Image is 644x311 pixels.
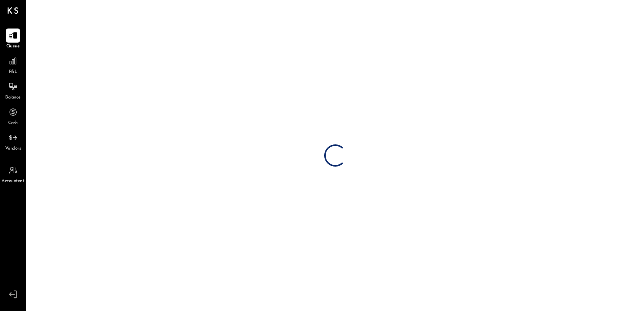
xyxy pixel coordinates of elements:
a: Queue [0,29,26,50]
span: Cash [8,120,18,127]
span: P&L [9,69,17,76]
a: Balance [0,80,26,101]
a: Cash [0,105,26,127]
span: Accountant [2,178,24,185]
a: Vendors [0,131,26,152]
a: P&L [0,54,26,76]
span: Balance [5,94,21,101]
a: Accountant [0,163,26,185]
span: Queue [6,43,20,50]
span: Vendors [5,146,21,152]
